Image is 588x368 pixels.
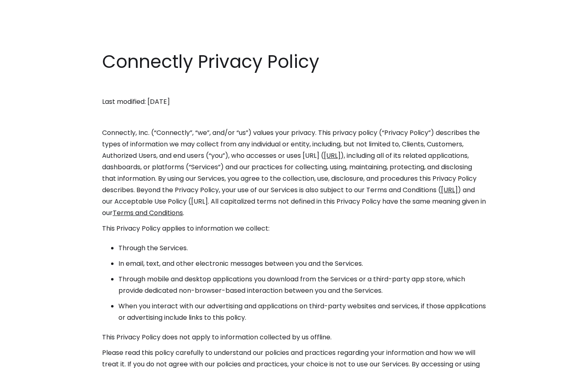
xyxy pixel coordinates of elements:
[118,274,486,296] li: Through mobile and desktop applications you download from the Services or a third-party app store...
[102,127,486,219] p: Connectly, Inc. (“Connectly”, “we”, and/or “us”) values your privacy. This privacy policy (“Priva...
[441,185,458,195] a: [URL]
[102,112,486,123] p: ‍
[118,242,486,254] li: Through the Services.
[102,332,486,343] p: This Privacy Policy does not apply to information collected by us offline.
[118,258,486,269] li: In email, text, and other electronic messages between you and the Services.
[102,223,486,234] p: This Privacy Policy applies to information we collect:
[113,208,183,218] a: Terms and Conditions
[102,96,486,108] p: Last modified: [DATE]
[118,301,486,323] li: When you interact with our advertising and applications on third-party websites and services, if ...
[324,151,341,160] a: [URL]
[102,49,486,74] h1: Connectly Privacy Policy
[16,354,49,365] ul: Language list
[102,81,486,92] p: ‍
[8,353,49,365] aside: Language selected: English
